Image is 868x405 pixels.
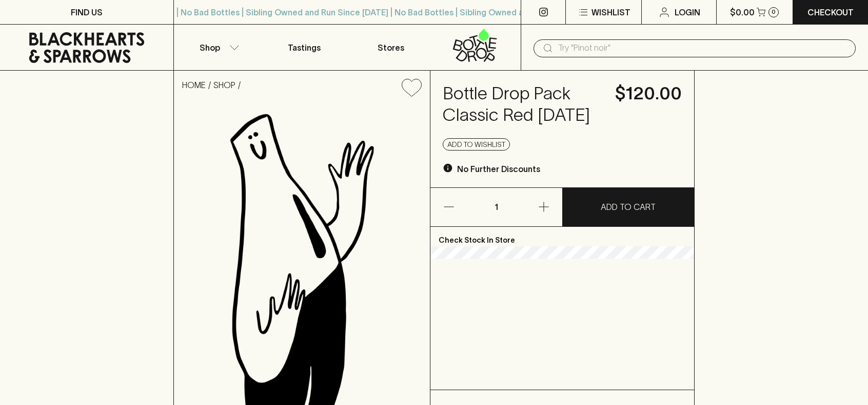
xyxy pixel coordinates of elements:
p: No Further Discounts [457,163,540,175]
p: FIND US [71,6,103,18]
p: Checkout [807,6,854,18]
p: ADD TO CART [601,201,656,213]
h4: Bottle Drop Pack Classic Red [DATE] [443,83,602,126]
p: Stores [378,41,404,54]
p: $0.00 [730,6,755,18]
p: Shop [200,41,220,54]
button: ADD TO CART [563,188,694,226]
a: SHOP [213,80,235,90]
p: 0 [772,9,776,15]
button: Add to wishlist [398,75,426,101]
p: Tastings [288,41,321,54]
a: Stores [347,25,434,70]
button: Shop [174,25,261,70]
h4: $120.00 [615,83,682,104]
p: 1 [484,188,509,226]
input: Try "Pinot noir" [558,40,847,56]
p: Check Stock In Store [430,227,694,246]
button: Add to wishlist [443,138,510,151]
a: HOME [182,80,206,90]
p: Wishlist [591,6,630,18]
a: Tastings [261,25,347,70]
p: Login [675,6,700,18]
